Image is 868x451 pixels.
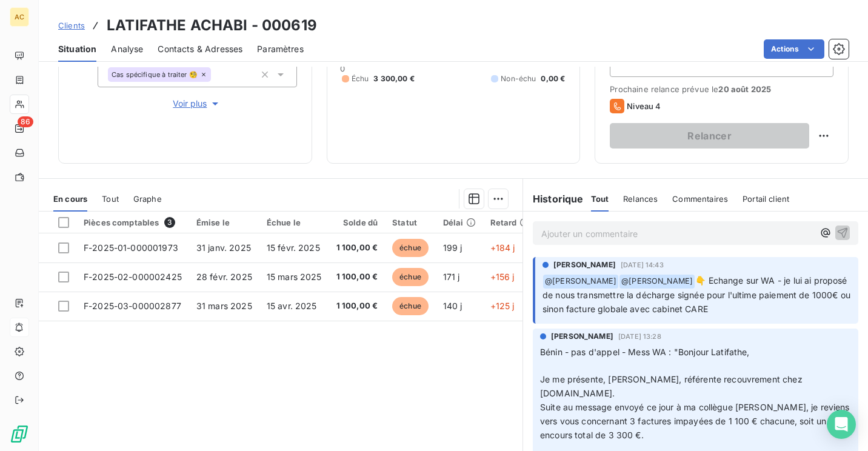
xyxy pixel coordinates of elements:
span: [PERSON_NAME] [553,259,616,270]
div: Délai [443,218,476,227]
span: Graphe [133,194,162,204]
span: Tout [591,194,609,204]
span: @ [PERSON_NAME] [543,275,618,289]
span: 199 j [443,242,462,253]
span: +125 j [490,301,515,311]
a: 86 [10,119,28,138]
span: échue [392,297,429,315]
span: 171 j [443,272,460,282]
span: Prochaine relance prévue le [610,84,833,94]
button: Voir plus [98,97,297,110]
span: +156 j [490,272,515,282]
input: Ajouter une valeur [211,69,221,80]
span: 15 févr. 2025 [267,242,320,253]
span: Échu [352,73,369,84]
span: 3 300,00 € [373,73,415,84]
span: Commentaires [672,194,728,204]
span: [DATE] 13:28 [618,333,661,340]
span: 1 100,00 € [336,242,378,254]
span: 1 100,00 € [336,271,378,283]
span: Analyse [111,43,143,55]
span: [DATE] 14:43 [621,261,664,269]
div: Solde dû [336,218,378,227]
div: Statut [392,218,429,227]
span: Cas spécifique à traiter 🧐 [112,71,198,78]
button: Relancer [610,123,809,149]
button: Actions [764,39,824,59]
div: Échue le [267,218,322,227]
span: 140 j [443,301,462,311]
div: Pièces comptables [84,217,182,228]
span: Non-échu [501,73,536,84]
span: Relances [623,194,658,204]
div: Retard [490,218,529,227]
span: 15 avr. 2025 [267,301,317,311]
span: 3 [164,217,175,228]
span: 0,00 € [541,73,565,84]
div: AC [10,7,29,27]
img: Logo LeanPay [10,424,29,444]
a: Clients [58,19,85,32]
span: Contacts & Adresses [158,43,242,55]
span: Tout [102,194,119,204]
span: Voir plus [173,98,221,110]
span: F-2025-02-000002425 [84,272,182,282]
div: Open Intercom Messenger [827,410,856,439]
span: 0 [340,64,345,73]
span: Paramètres [257,43,304,55]
h3: LATIFATHE ACHABI - 000619 [107,15,317,36]
span: En cours [53,194,87,204]
span: Je me présente, [PERSON_NAME], référente recouvrement chez [DOMAIN_NAME]. [540,374,805,398]
span: Niveau 4 [627,101,661,111]
span: 👇 Echange sur WA - je lui ai proposé de nous transmettre la décharge signée pour l'ultime paiemen... [542,275,853,314]
span: Portail client [743,194,789,204]
span: Clients [58,21,85,30]
span: 15 mars 2025 [267,272,322,282]
span: F-2025-01-000001973 [84,242,178,253]
span: 20 août 2025 [718,84,771,94]
h6: Historique [523,192,584,206]
span: échue [392,239,429,257]
span: Suite au message envoyé ce jour à ma collègue [PERSON_NAME], je reviens vers vous concernant 3 fa... [540,402,852,440]
span: échue [392,268,429,286]
span: [PERSON_NAME] [551,331,613,342]
span: @ [PERSON_NAME] [619,275,695,289]
span: Situation [58,43,96,55]
div: Émise le [196,218,252,227]
span: 86 [18,116,33,127]
span: 28 févr. 2025 [196,272,252,282]
span: 31 mars 2025 [196,301,252,311]
span: 1 100,00 € [336,300,378,312]
span: +184 j [490,242,515,253]
span: Bénin - pas d'appel - Mess WA : "Bonjour Latifathe, [540,347,750,357]
span: 31 janv. 2025 [196,242,251,253]
span: F-2025-03-000002877 [84,301,181,311]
